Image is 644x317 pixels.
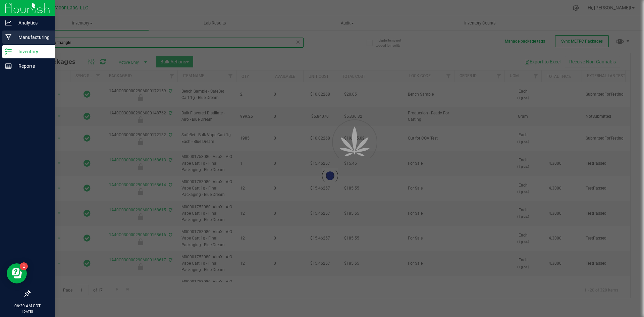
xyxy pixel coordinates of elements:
p: 06:29 AM CDT [3,303,52,309]
p: [DATE] [3,309,52,314]
iframe: Resource center [7,263,27,283]
p: Inventory [12,48,52,56]
inline-svg: Inventory [5,48,12,55]
inline-svg: Reports [5,63,12,69]
inline-svg: Analytics [5,19,12,26]
p: Manufacturing [12,33,52,41]
inline-svg: Manufacturing [5,34,12,41]
p: Analytics [12,19,52,27]
p: Reports [12,62,52,70]
iframe: Resource center unread badge [20,262,28,270]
